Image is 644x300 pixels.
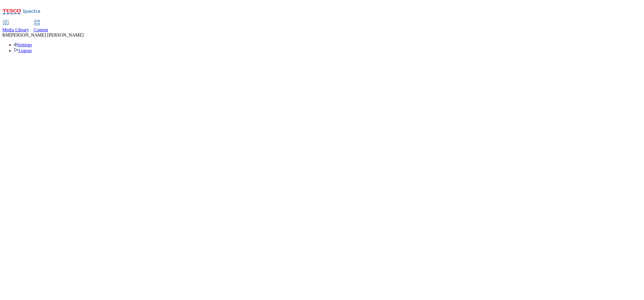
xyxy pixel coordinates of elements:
a: Logout [14,48,32,53]
span: [PERSON_NAME] [PERSON_NAME] [9,33,84,37]
a: Settings [14,42,32,47]
span: Media Library [2,27,29,32]
span: RM [2,33,9,37]
a: Media Library [2,20,29,33]
span: Content [34,27,48,32]
a: Content [34,20,48,33]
